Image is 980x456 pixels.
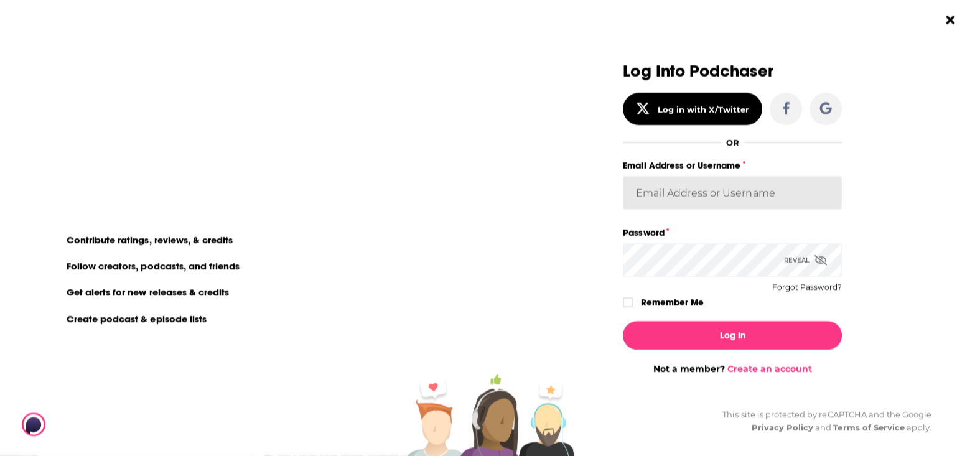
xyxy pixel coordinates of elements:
button: Close Button [938,8,962,32]
label: Remember Me [641,294,704,310]
div: Not a member? [623,363,842,375]
img: Podchaser - Follow, Share and Rate Podcasts [22,412,141,436]
a: Terms of Service [833,422,905,432]
a: Create an account [727,363,812,375]
h3: Log Into Podchaser [623,62,842,80]
li: Create podcast & episode lists [59,310,215,327]
div: This site is protected by reCAPTCHA and the Google and apply. [712,408,931,434]
a: create an account [119,65,241,83]
div: OR [726,137,739,147]
input: Email Address or Username [623,176,842,210]
div: Log in with X/Twitter [658,105,749,114]
li: Follow creators, podcasts, and friends [59,258,249,274]
a: Podchaser - Follow, Share and Rate Podcasts [22,412,131,436]
div: Reveal [784,243,827,277]
li: Get alerts for new releases & credits [59,284,238,300]
li: Contribute ratings, reviews, & credits [59,231,242,248]
label: Password [623,225,842,241]
li: On Podchaser you can: [59,210,308,221]
button: Forgot Password? [772,283,842,292]
button: Log in with X/Twitter [623,93,762,125]
button: Log In [623,321,842,350]
a: Privacy Policy [752,422,814,432]
label: Email Address or Username [623,157,842,174]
